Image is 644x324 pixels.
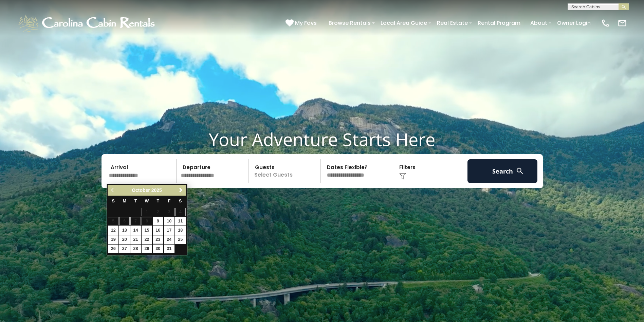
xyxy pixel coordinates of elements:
a: Rental Program [474,17,524,29]
a: My Favs [286,19,318,28]
a: 25 [175,235,186,244]
a: 23 [153,235,163,244]
a: 12 [108,226,118,235]
a: 30 [153,245,163,253]
a: 16 [153,226,163,235]
img: phone-regular-white.png [601,18,610,28]
p: Select Guests [251,159,321,183]
a: 20 [119,235,130,244]
a: Real Estate [434,17,471,29]
span: Wednesday [145,199,149,203]
img: mail-regular-white.png [618,18,627,28]
span: Thursday [157,199,160,203]
a: About [527,17,551,29]
a: 11 [175,217,186,226]
a: 18 [175,226,186,235]
img: search-regular-white.png [516,167,524,175]
span: October [132,187,150,193]
a: 31 [164,245,174,253]
a: 28 [130,245,141,253]
a: 14 [130,226,141,235]
a: 26 [108,245,118,253]
a: Browse Rentals [325,17,374,29]
a: Next [177,186,185,195]
a: 19 [108,235,118,244]
span: Friday [168,199,170,203]
span: Next [178,187,184,193]
a: 17 [164,226,174,235]
a: Local Area Guide [377,17,430,29]
h1: Your Adventure Starts Here [5,129,639,150]
a: 13 [119,226,130,235]
span: Saturday [179,199,182,203]
a: 21 [130,235,141,244]
a: Owner Login [554,17,594,29]
span: Tuesday [134,199,137,203]
span: 2025 [151,187,162,193]
img: White-1-1-2.png [17,13,158,33]
span: My Favs [295,19,317,27]
a: 29 [142,245,152,253]
span: Monday [123,199,126,203]
a: 10 [164,217,174,226]
button: Search [467,159,538,183]
span: Sunday [112,199,115,203]
a: 15 [142,226,152,235]
a: 9 [153,217,163,226]
a: 27 [119,245,130,253]
a: 24 [164,235,174,244]
a: 22 [142,235,152,244]
img: filter--v1.png [399,173,406,180]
